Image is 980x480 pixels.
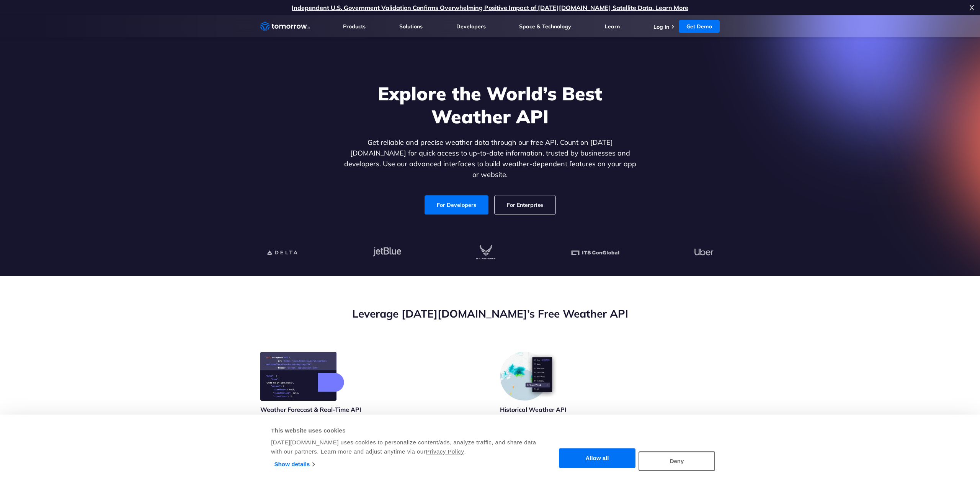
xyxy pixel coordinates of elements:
[426,448,464,455] a: Privacy Policy
[343,23,366,30] a: Products
[559,449,635,468] button: Allow all
[260,405,361,414] h3: Weather Forecast & Real-Time API
[456,23,486,30] a: Developers
[271,438,537,456] div: [DATE][DOMAIN_NAME] uses cookies to personalize content/ads, analyze traffic, and share data with...
[519,23,571,30] a: Space & Technology
[260,306,720,321] h2: Leverage [DATE][DOMAIN_NAME]’s Free Weather API
[292,4,688,11] a: Independent U.S. Government Validation Confirms Overwhelming Positive Impact of [DATE][DOMAIN_NAM...
[399,23,423,30] a: Solutions
[342,137,638,180] p: Get reliable and precise weather data through our free API. Count on [DATE][DOMAIN_NAME] for quic...
[342,82,638,128] h1: Explore the World’s Best Weather API
[495,195,555,215] a: For Enterprise
[500,405,567,414] h3: Historical Weather API
[425,195,488,215] a: For Developers
[274,459,315,470] a: Show details
[639,451,715,471] button: Deny
[605,23,620,30] a: Learn
[679,20,720,33] a: Get Demo
[271,426,537,435] div: This website uses cookies
[653,23,669,30] a: Log In
[260,21,310,32] a: Home link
